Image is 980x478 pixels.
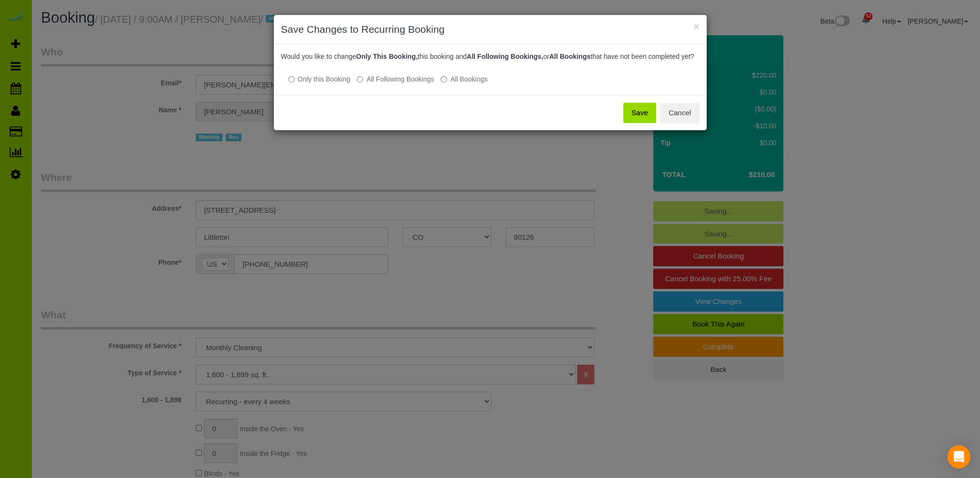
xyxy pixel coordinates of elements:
b: Only This Booking, [356,53,418,60]
input: All Bookings [441,76,447,82]
b: All Following Bookings, [467,53,543,60]
label: All other bookings in the series will remain the same. [288,74,350,84]
p: Would you like to change this booking and or that have not been completed yet? [281,52,699,61]
label: All bookings that have not been completed yet will be changed. [441,74,487,84]
input: Only this Booking [288,76,295,82]
button: × [693,21,699,31]
b: All Bookings [549,53,591,60]
input: All Following Bookings [357,76,363,82]
button: Save [623,103,656,123]
div: Open Intercom Messenger [947,445,970,468]
h3: Save Changes to Recurring Booking [281,22,699,37]
label: This and all the bookings after it will be changed. [357,74,434,84]
button: Cancel [660,103,699,123]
